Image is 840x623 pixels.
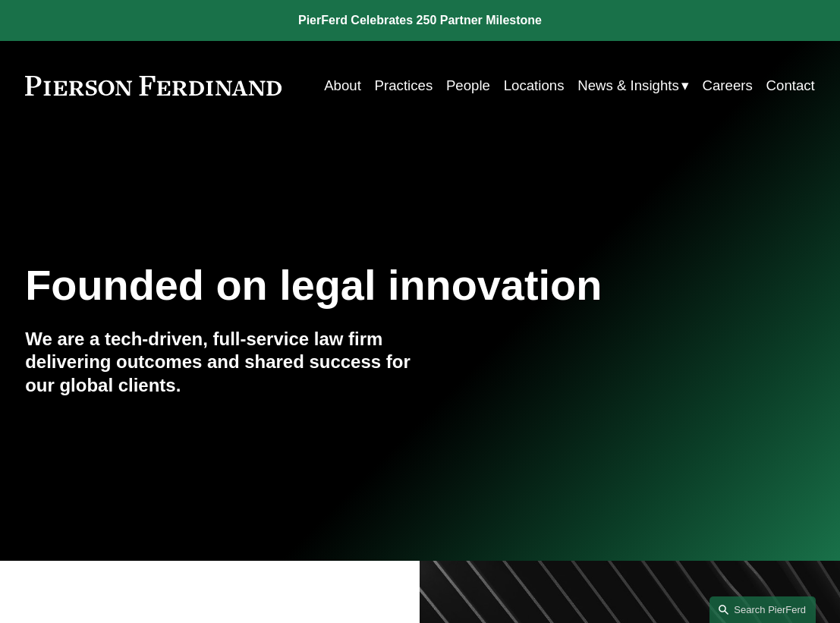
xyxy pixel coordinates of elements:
a: About [324,71,361,99]
span: News & Insights [577,73,679,99]
a: folder dropdown [577,71,689,99]
a: Careers [703,71,753,99]
h4: We are a tech-driven, full-service law firm delivering outcomes and shared success for our global... [25,328,420,397]
a: Locations [504,71,565,99]
a: Contact [766,71,815,99]
a: Practices [375,71,433,99]
a: Search this site [709,596,816,623]
a: People [446,71,490,99]
h1: Founded on legal innovation [25,261,683,310]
